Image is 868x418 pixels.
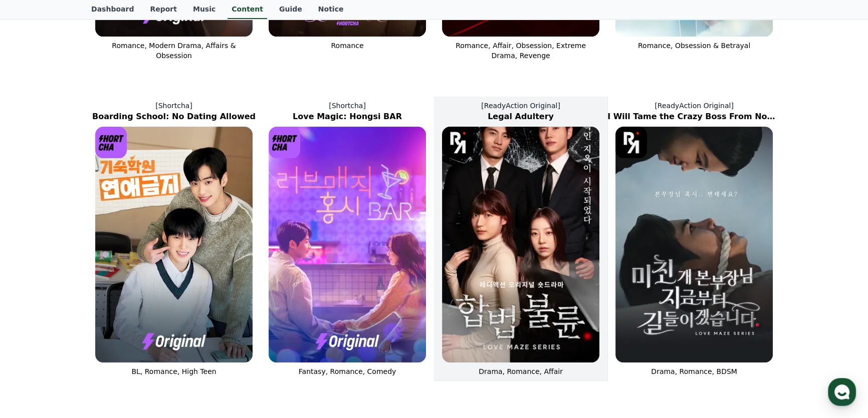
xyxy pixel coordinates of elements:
span: Drama, Romance, BDSM [651,367,737,375]
a: Settings [129,317,192,342]
p: [Shortcha] [87,101,261,111]
a: Messages [66,317,129,342]
img: I Will Tame the Crazy Boss From Now On [615,127,773,362]
img: [object Object] Logo [615,127,647,158]
img: [object Object] Logo [269,127,300,158]
img: Legal Adultery [442,127,599,362]
h2: I Will Tame the Crazy Boss From Now On [607,111,781,123]
h2: Boarding School: No Dating Allowed [87,111,261,123]
p: [ReadyAction Original] [607,101,781,111]
span: Fantasy, Romance, Comedy [299,367,396,375]
span: Romance [331,42,363,50]
p: [ReadyAction Original] [434,101,607,111]
img: Love Magic: Hongsi BAR [269,127,426,362]
span: BL, Romance, High Teen [131,367,216,375]
a: Home [3,317,66,342]
h2: Love Magic: Hongsi BAR [261,111,434,123]
h2: Legal Adultery [434,111,607,123]
span: Home [26,332,43,340]
span: Messages [83,333,113,341]
img: [object Object] Logo [95,127,127,158]
span: Drama, Romance, Affair [479,367,563,375]
span: Settings [148,332,173,340]
a: [ReadyAction Original] I Will Tame the Crazy Boss From Now On I Will Tame the Crazy Boss From Now... [607,93,781,384]
p: [Shortcha] [261,101,434,111]
img: [object Object] Logo [442,127,474,158]
a: [Shortcha] Boarding School: No Dating Allowed Boarding School: No Dating Allowed [object Object] ... [87,93,261,384]
span: Romance, Obsession & Betrayal [638,42,750,50]
span: Romance, Affair, Obsession, Extreme Drama, Revenge [456,42,586,60]
img: Boarding School: No Dating Allowed [95,127,253,362]
a: [Shortcha] Love Magic: Hongsi BAR Love Magic: Hongsi BAR [object Object] Logo Fantasy, Romance, C... [261,93,434,384]
span: Romance, Modern Drama, Affairs & Obsession [112,42,236,60]
a: [ReadyAction Original] Legal Adultery Legal Adultery [object Object] Logo Drama, Romance, Affair [434,93,607,384]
